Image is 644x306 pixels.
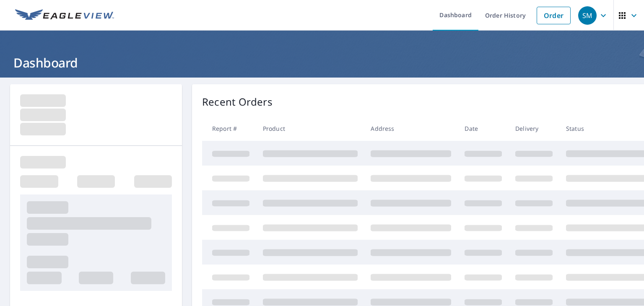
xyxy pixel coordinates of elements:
th: Address [364,116,458,141]
th: Product [256,116,364,141]
th: Date [458,116,509,141]
a: Order [537,7,571,24]
h1: Dashboard [10,54,634,71]
p: Recent Orders [202,94,273,109]
img: EV Logo [15,9,114,22]
th: Delivery [509,116,559,141]
th: Report # [202,116,256,141]
div: SM [578,6,597,25]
